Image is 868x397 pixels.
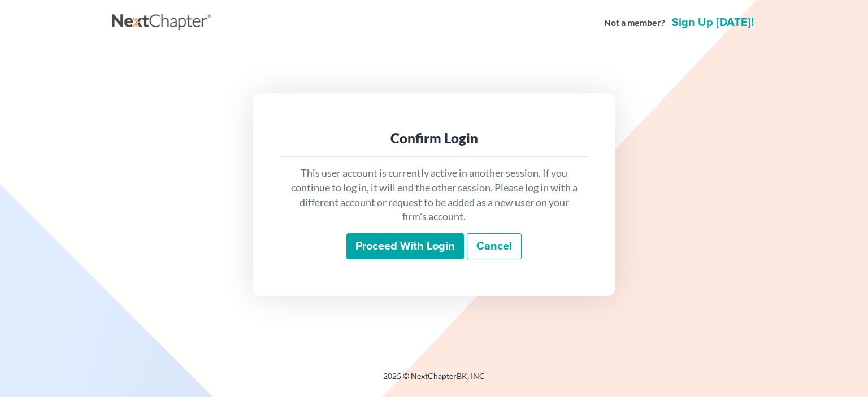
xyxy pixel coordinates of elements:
div: Confirm Login [289,129,579,147]
p: This user account is currently active in another session. If you continue to log in, it will end ... [289,166,579,224]
a: Sign up [DATE]! [670,17,756,28]
a: Cancel [467,233,522,259]
input: Proceed with login [346,233,464,259]
strong: Not a member? [604,16,665,29]
div: 2025 © NextChapterBK, INC [112,370,756,391]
